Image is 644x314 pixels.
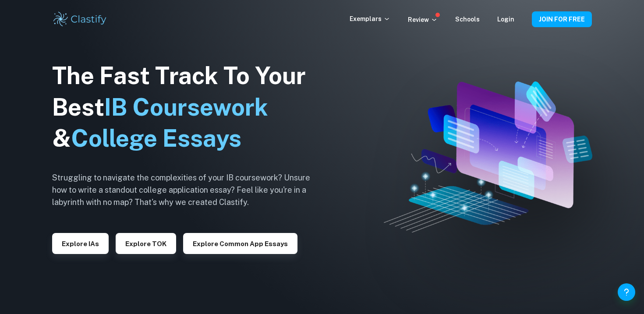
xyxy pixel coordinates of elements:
[116,239,176,247] a: Explore TOK
[52,60,324,155] h1: The Fast Track To Your Best &
[71,124,241,152] span: College Essays
[408,15,438,25] p: Review
[52,172,324,208] h6: Struggling to navigate the complexities of your IB coursework? Unsure how to write a standout col...
[183,233,297,254] button: Explore Common App essays
[497,16,514,23] a: Login
[455,16,480,23] a: Schools
[384,81,592,232] img: Clastify hero
[52,11,108,28] img: Clastify logo
[52,233,109,254] button: Explore IAs
[116,233,176,254] button: Explore TOK
[618,283,635,301] button: Help and Feedback
[104,93,268,121] span: IB Coursework
[350,14,390,24] p: Exemplars
[183,239,297,247] a: Explore Common App essays
[532,11,592,27] button: JOIN FOR FREE
[52,239,109,247] a: Explore IAs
